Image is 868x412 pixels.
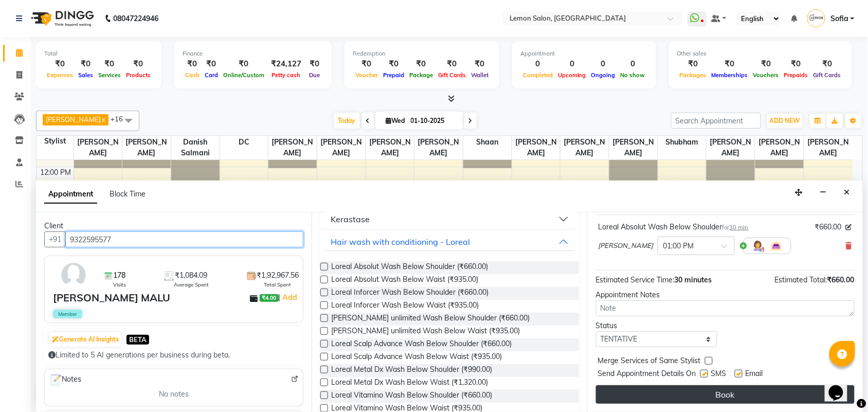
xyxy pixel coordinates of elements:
[44,231,66,247] button: +91
[711,368,727,381] span: SMS
[468,58,491,70] div: ₹0
[37,136,74,147] div: Stylist
[123,58,153,70] div: ₹0
[675,275,712,284] span: 30 minutes
[44,185,97,204] span: Appointment
[384,117,408,124] span: Wed
[113,4,158,33] b: 08047224946
[782,58,811,70] div: ₹0
[26,4,97,33] img: logo
[658,136,707,149] span: Shubham
[44,221,303,231] div: Client
[407,71,436,79] span: Package
[44,71,76,79] span: Expenses
[260,294,278,302] span: ₹4.00
[123,71,153,79] span: Products
[96,58,123,70] div: ₹0
[407,58,436,70] div: ₹0
[751,71,782,79] span: Vouchers
[331,274,478,287] span: Loreal Absolut Wash Below Waist (₹935.00)
[618,58,648,70] div: 0
[334,113,360,129] span: Today
[520,71,555,79] span: Completed
[122,136,171,159] span: [PERSON_NAME]
[76,58,96,70] div: ₹0
[331,377,488,390] span: Loreal Metal Dx Wash Below Waist (₹1,320.00)
[74,136,122,159] span: [PERSON_NAME]
[589,58,618,70] div: 0
[520,49,648,58] div: Appointment
[159,389,189,400] span: No notes
[811,58,844,70] div: ₹0
[111,115,131,123] span: +16
[101,115,105,123] a: x
[202,71,221,79] span: Card
[598,355,701,368] span: Merge Services of Same Stylist
[183,49,323,58] div: Finance
[331,236,470,248] div: Hair wash with conditioning - Loreal
[221,58,267,70] div: ₹0
[183,71,202,79] span: Cash
[53,310,82,318] span: Member
[804,136,853,159] span: [PERSON_NAME]
[39,167,74,178] div: 12:00 PM
[555,71,589,79] span: Upcoming
[618,71,648,79] span: No show
[366,136,414,159] span: [PERSON_NAME]
[183,58,202,70] div: ₹0
[44,58,76,70] div: ₹0
[782,71,811,79] span: Prepaids
[353,58,381,70] div: ₹0
[53,290,170,306] div: [PERSON_NAME] MALU
[317,136,366,159] span: [PERSON_NAME]
[589,71,618,79] span: Ongoing
[113,281,126,289] span: Visits
[110,189,146,199] span: Block Time
[707,136,755,159] span: [PERSON_NAME]
[830,13,848,24] span: Sofia
[775,275,827,284] span: Estimated Total:
[512,136,560,159] span: [PERSON_NAME]
[755,136,804,159] span: [PERSON_NAME]
[767,114,803,128] button: ADD NEW
[436,58,468,70] div: ₹0
[48,350,299,361] div: Limited to 5 AI generations per business during beta.
[268,136,317,159] span: [PERSON_NAME]
[752,240,764,252] img: Hairdresser.png
[264,281,291,289] span: Total Spent
[221,71,267,79] span: Online/Custom
[599,222,749,232] div: Loreal Absolut Wash Below Shoulder
[746,368,763,381] span: Email
[599,241,654,251] span: [PERSON_NAME]
[353,49,491,58] div: Redemption
[596,275,675,284] span: Estimated Service Time:
[596,290,855,300] div: Appointment Notes
[113,270,125,281] span: 178
[331,313,530,326] span: [PERSON_NAME] unlimited Wash Below Shoulder (₹660.00)
[96,71,123,79] span: Services
[49,332,121,347] button: Generate AI Insights
[281,291,299,303] a: Add
[677,71,709,79] span: Packages
[751,58,782,70] div: ₹0
[555,58,589,70] div: 0
[827,275,855,284] span: ₹660.00
[331,287,489,300] span: Loreal Inforcer Wash Below Shoulder (₹660.00)
[324,210,575,228] button: Kerastase
[331,326,520,338] span: [PERSON_NAME] unlimited Wash Below Waist (₹935.00)
[596,320,717,331] div: Status
[126,335,149,345] span: BETA
[598,368,696,381] span: Send Appointment Details On
[305,58,323,70] div: ₹0
[709,58,751,70] div: ₹0
[175,270,207,281] span: ₹1,084.09
[324,232,575,251] button: Hair wash with conditioning - Loreal
[331,364,492,377] span: Loreal Metal Dx Wash Below Shoulder (₹990.00)
[65,231,303,247] input: Search by Name/Mobile/Email/Code
[44,49,153,58] div: Total
[609,136,658,159] span: [PERSON_NAME]
[408,113,459,129] input: 2025-10-01
[59,260,88,290] img: avatar
[381,71,407,79] span: Prepaid
[331,261,488,274] span: Loreal Absolut Wash Below Shoulder (₹660.00)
